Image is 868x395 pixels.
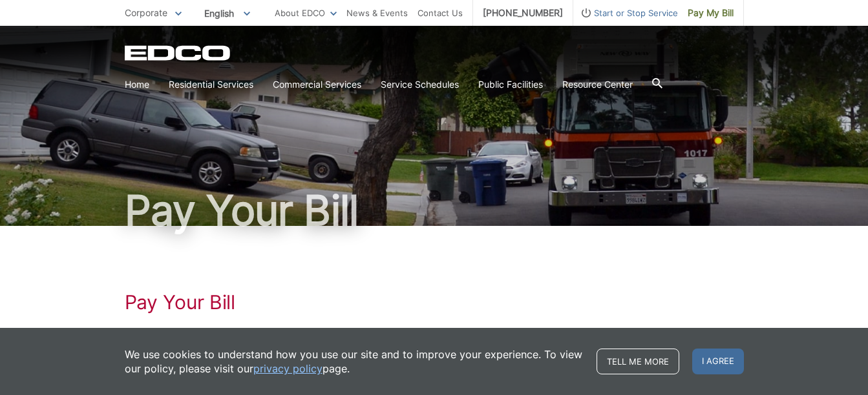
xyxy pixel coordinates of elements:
[195,3,260,24] span: English
[125,347,584,376] p: We use cookies to understand how you use our site and to improve your experience. To view our pol...
[692,349,744,374] span: I agree
[273,77,361,92] a: Commercial Services
[125,190,744,231] h1: Pay Your Bill
[125,327,168,341] a: Click Here
[688,6,734,20] span: Pay My Bill
[478,77,543,92] a: Public Facilities
[125,45,232,61] a: EDCD logo. Return to the homepage.
[597,349,679,374] a: Tell me more
[125,7,167,18] span: Corporate
[125,77,149,92] a: Home
[418,6,463,20] a: Contact Us
[346,6,408,20] a: News & Events
[562,77,633,92] a: Resource Center
[125,290,744,314] h1: Pay Your Bill
[381,77,459,92] a: Service Schedules
[253,361,323,376] a: privacy policy
[125,327,744,341] p: to View, Pay, and Manage Your Bill Online
[275,6,337,20] a: About EDCO
[169,77,253,92] a: Residential Services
